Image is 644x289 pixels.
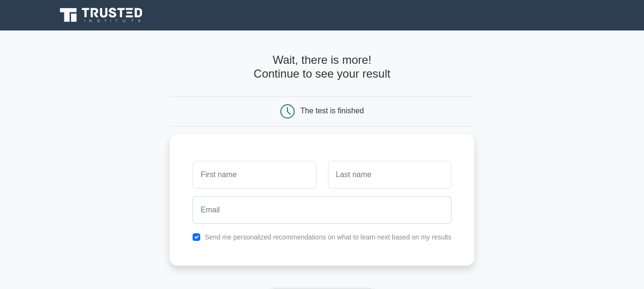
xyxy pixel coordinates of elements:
[193,196,451,224] input: Email
[193,161,316,189] input: First name
[328,161,451,189] input: Last name
[170,53,474,81] h4: Wait, there is more! Continue to see your result
[204,233,451,241] label: Send me personalized recommendations on what to learn next based on my results
[300,107,364,115] div: The test is finished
